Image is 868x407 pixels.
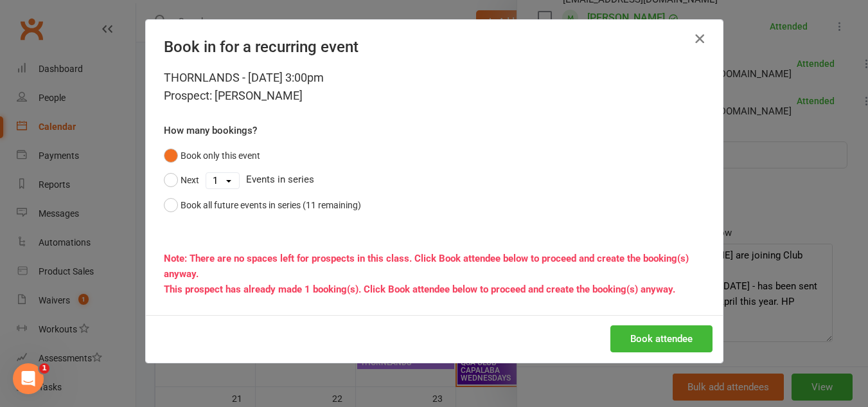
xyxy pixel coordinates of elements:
div: Note: There are no spaces left for prospects in this class. Click Book attendee below to proceed ... [164,251,705,282]
span: 1 [39,363,49,374]
button: Close [689,28,710,49]
div: Events in series [164,168,705,192]
button: Book only this event [164,143,260,168]
h4: Book in for a recurring event [164,38,705,56]
label: How many bookings? [164,123,257,138]
div: This prospect has already made 1 booking(s). Click Book attendee below to proceed and create the ... [164,282,705,297]
button: Book all future events in series (11 remaining) [164,193,361,217]
iframe: Intercom live chat [13,363,44,394]
div: Book all future events in series (11 remaining) [181,198,361,212]
button: Book attendee [610,325,713,352]
button: Next [164,168,199,192]
div: THORNLANDS - [DATE] 3:00pm Prospect: [PERSON_NAME] [164,69,705,105]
